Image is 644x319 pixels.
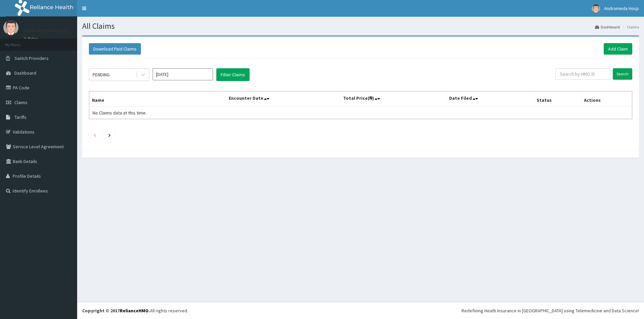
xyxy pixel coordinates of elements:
input: Search [613,68,632,80]
button: Download Paid Claims [89,43,141,55]
img: User Image [592,4,600,13]
span: Andromeda Hosp [604,5,639,11]
a: Dashboard [595,24,620,30]
li: Claims [621,24,639,30]
footer: All rights reserved. [77,302,644,319]
a: Previous page [93,132,96,138]
a: Online [23,36,40,41]
input: Select Month and Year [153,68,213,80]
th: Status [534,91,581,107]
strong: Copyright © 2017 . [82,308,150,314]
a: RelianceHMO [120,308,149,314]
th: Date Filed [446,91,534,107]
span: Claims [14,99,28,105]
span: No Claims data at this time. [93,110,147,116]
span: Tariffs [14,114,26,120]
p: Andromeda Hosp [23,27,68,33]
img: User Image [3,20,18,35]
div: Redefining Heath Insurance in [GEOGRAPHIC_DATA] using Telemedicine and Data Science! [462,307,639,314]
th: Name [89,91,226,107]
div: PENDING [93,71,110,78]
span: Dashboard [14,70,36,76]
h1: All Claims [82,22,639,30]
th: Encounter Date [226,91,340,107]
a: Next page [108,132,111,138]
input: Search by HMO ID [555,68,610,80]
button: Filter Claims [216,68,250,81]
span: Switch Providers [14,55,49,61]
th: Total Price(₦) [340,91,446,107]
a: Add Claim [604,43,632,55]
th: Actions [581,91,632,107]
